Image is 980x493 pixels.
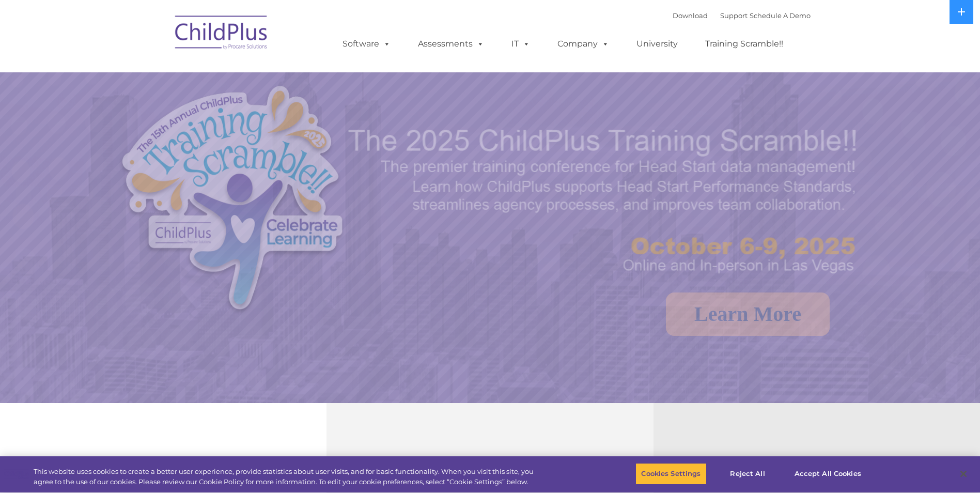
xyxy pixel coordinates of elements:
button: Close [952,463,975,485]
a: Schedule A Demo [750,11,811,20]
a: Software [332,34,401,54]
a: University [626,34,688,54]
a: Training Scramble!! [695,34,794,54]
a: IT [501,34,540,54]
a: Assessments [408,34,494,54]
a: Company [547,34,619,54]
a: Download [673,11,708,20]
button: Cookies Settings [635,463,706,485]
button: Reject All [715,463,780,485]
a: Learn More [666,292,830,336]
a: Support [720,11,748,20]
img: ChildPlus by Procare Solutions [170,8,273,60]
font: | [673,11,811,20]
div: This website uses cookies to create a better user experience, provide statistics about user visit... [34,467,539,487]
button: Accept All Cookies [789,463,867,485]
